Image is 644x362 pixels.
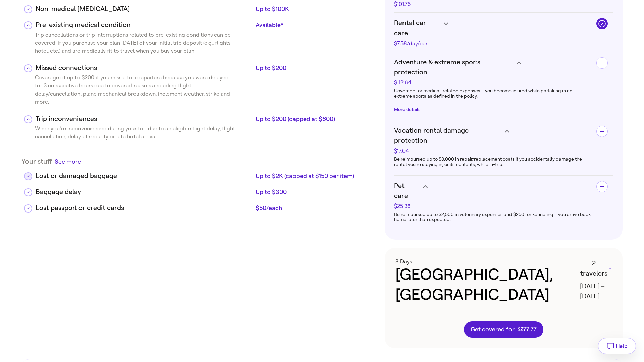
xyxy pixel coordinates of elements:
[394,85,591,115] div: Adventure & extreme sports protection$112.64
[580,258,612,305] h3: [DATE] – [DATE]
[21,74,378,109] div: Missed connectionsUp to $200
[394,57,513,77] span: Adventure & extreme sports protection
[471,326,537,333] span: Get covered for
[21,166,378,182] div: Lost or damaged baggageUp to $2K (capped at $150 per item)
[531,326,537,333] span: 77
[394,107,421,112] button: More details
[464,321,543,338] button: Get covered for$277.77
[21,198,378,214] div: Lost passport or credit cards$50/each
[21,74,235,109] div: Coverage of up to $200 if you miss a trip departure because you were delayed for 3 consecutive ho...
[616,343,628,349] span: Help
[36,203,253,213] div: Lost passport or credit cards
[21,31,235,58] div: Trip cancellations or trip interruptions related to pre-existing conditions can be covered, if yo...
[394,154,591,170] div: Vacation rental damage protection$17.04
[394,181,591,209] h4: Pet care$25.36
[598,338,636,354] button: Help
[256,21,373,29] div: Available*
[36,171,253,181] div: Lost or damaged baggage
[394,2,461,7] div: $101.75
[596,181,608,192] button: Add Pet care
[394,148,501,154] div: $17.04
[407,40,428,47] span: /day/car
[36,187,253,197] div: Baggage delay
[36,114,253,124] div: Trip inconveniences
[395,265,575,305] div: [GEOGRAPHIC_DATA], [GEOGRAPHIC_DATA]
[580,258,612,279] button: 2 travelers
[256,188,373,196] div: Up to $300
[517,326,520,333] span: $
[256,64,373,72] div: Up to $200
[395,258,575,265] h3: 8 Days
[36,63,253,73] div: Missed connections
[394,41,440,46] div: $7.58
[256,172,373,180] div: Up to $2K (capped at $150 per item)
[394,126,591,154] h4: Vacation rental damage protection$17.04
[21,109,378,125] div: Trip inconveniencesUp to $200 (capped at $600)
[36,4,253,14] div: Non-medical [MEDICAL_DATA]
[394,209,591,225] div: Pet care$25.36
[21,31,378,58] div: Pre-existing medical conditionAvailable*
[394,18,583,46] h4: Rental car care$7.58/day/car
[21,125,378,143] div: Trip inconveniencesUp to $200 (capped at $600)
[21,58,378,74] div: Missed connectionsUp to $200
[596,126,608,137] button: Add Vacation rental damage protection
[256,115,373,123] div: Up to $200 (capped at $600)
[596,57,608,69] button: Add Adventure & extreme sports protection
[394,80,513,85] div: $112.64
[36,20,253,30] div: Pre-existing medical condition
[394,57,591,85] h4: Adventure & extreme sports protection$112.64
[55,157,81,166] button: See more
[256,204,373,212] div: $50/each
[520,326,529,333] span: 277
[394,204,419,209] div: $25.36
[394,126,501,146] span: Vacation rental damage protection
[596,18,608,29] button: Remove Rental car care
[256,5,373,13] div: Up to $100K
[21,157,378,166] div: Your stuff
[529,326,531,333] span: .
[21,182,378,198] div: Baggage delayUp to $300
[21,15,378,31] div: Pre-existing medical conditionAvailable*
[394,181,419,201] span: Pet care
[394,18,440,38] span: Rental car care
[21,125,235,143] div: When you’re inconvenienced during your trip due to an eligible flight delay, flight cancellation,...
